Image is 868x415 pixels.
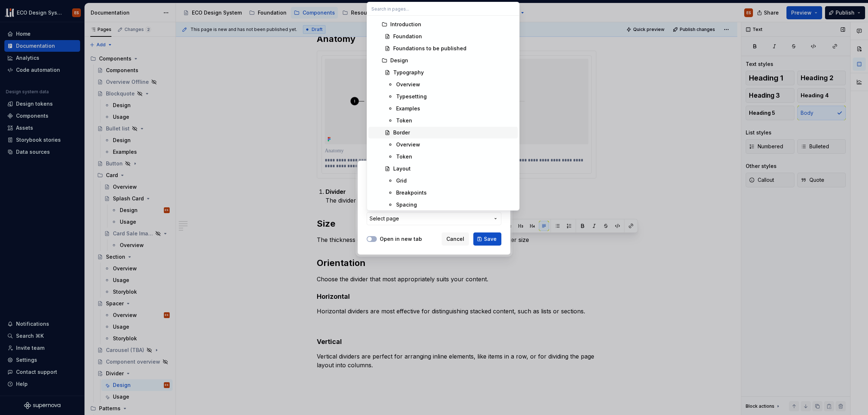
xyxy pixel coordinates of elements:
[393,129,410,136] div: Border
[396,153,412,160] div: Token
[367,16,519,210] div: Search in pages...
[390,21,421,28] div: Introduction
[396,117,412,124] div: Token
[396,189,427,196] div: Breakpoints
[367,2,519,15] input: Search in pages...
[396,81,420,88] div: Overview
[396,201,417,208] div: Spacing
[393,33,422,40] div: Foundation
[393,69,424,76] div: Typography
[393,165,411,172] div: Layout
[396,177,407,184] div: Grid
[390,57,408,64] div: Design
[396,93,427,100] div: Typesetting
[393,45,466,52] div: Foundations to be published
[396,105,420,112] div: Examples
[396,141,420,148] div: Overview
